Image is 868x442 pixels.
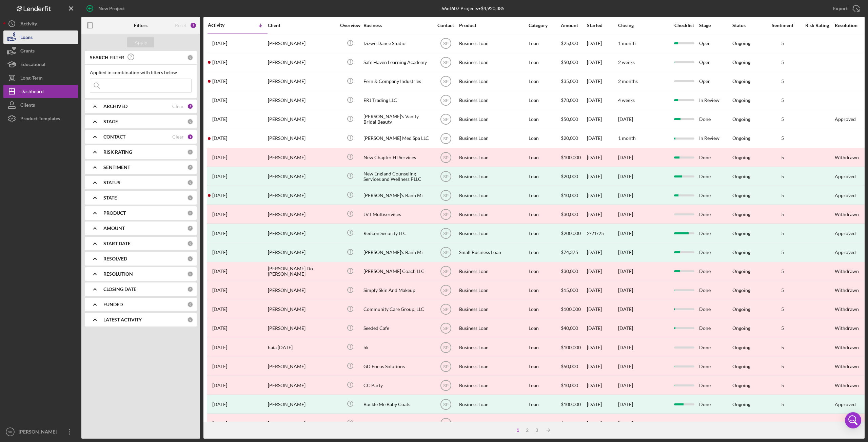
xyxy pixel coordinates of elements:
[732,174,750,179] div: Ongoing
[190,22,197,29] div: 2
[459,244,527,261] div: Small Business Loan
[134,23,147,28] b: Filters
[212,60,227,65] time: 2025-07-09 22:04
[172,104,184,109] div: Clear
[212,269,227,274] time: 2024-11-21 02:19
[20,112,60,127] div: Product Templates
[587,23,617,28] div: Started
[20,71,43,86] div: Long-Term
[699,35,732,52] div: Open
[363,129,431,147] div: [PERSON_NAME] Med Spa LLC
[561,23,586,28] div: Amount
[459,186,527,204] div: Business Loan
[212,79,227,84] time: 2025-07-07 17:01
[699,224,732,242] div: Done
[699,300,732,318] div: Done
[459,281,527,299] div: Business Loan
[732,41,750,46] div: Ongoing
[800,23,834,28] div: Risk Rating
[187,164,193,170] div: 0
[363,205,431,223] div: JVT Multiservices
[443,193,448,198] text: SP
[529,205,560,223] div: Loan
[732,155,750,160] div: Ongoing
[212,212,227,217] time: 2025-04-09 18:26
[363,110,431,128] div: [PERSON_NAME]'s Vanity Bridal Beauty
[835,325,859,331] div: Withdrawn
[835,288,859,293] div: Withdrawn
[103,317,142,322] b: LATEST ACTIVITY
[363,281,431,299] div: Simply Skin And Makeup
[363,35,431,52] div: Izizwe Dance Studio
[90,70,192,75] div: Applied in combination with filters below
[3,17,78,30] button: Activity
[3,71,78,85] a: Long-Term
[20,30,33,46] div: Loans
[766,307,800,312] div: 5
[766,174,800,179] div: 5
[699,205,732,223] div: Done
[459,262,527,280] div: Business Loan
[587,148,617,166] div: [DATE]
[529,167,560,185] div: Loan
[618,344,633,350] time: [DATE]
[766,345,800,350] div: 5
[268,110,336,128] div: [PERSON_NAME]
[587,54,617,71] div: [DATE]
[187,180,193,186] div: 0
[103,241,131,246] b: START DATE
[268,244,336,261] div: [PERSON_NAME]
[103,271,133,277] b: RESOLUTION
[833,2,848,15] div: Export
[268,262,336,280] div: [PERSON_NAME] Do [PERSON_NAME]
[363,319,431,337] div: Seeded Cafe
[587,338,617,356] div: [DATE]
[187,55,193,61] div: 0
[561,338,586,356] div: $100,000
[561,244,586,261] div: $74,375
[103,287,136,292] b: CLOSING DATE
[98,2,125,15] div: New Project
[529,91,560,109] div: Loan
[268,54,336,71] div: [PERSON_NAME]
[268,167,336,185] div: [PERSON_NAME]
[443,231,448,236] text: SP
[363,54,431,71] div: Safe Haven Learning Academy
[212,231,227,236] time: 2025-04-02 17:17
[699,110,732,128] div: Done
[187,301,193,308] div: 0
[212,307,227,312] time: 2024-11-04 17:11
[3,85,78,98] button: Dashboard
[835,23,867,28] div: Resolution
[363,148,431,166] div: New Chapter HI Services
[212,155,227,160] time: 2025-05-28 22:17
[618,40,636,46] time: 1 month
[766,250,800,255] div: 5
[618,116,633,122] time: [DATE]
[699,54,732,71] div: Open
[212,288,227,293] time: 2024-11-19 16:09
[175,23,186,28] div: Reset
[459,319,527,337] div: Business Loan
[561,167,586,185] div: $20,000
[529,281,560,299] div: Loan
[443,155,448,160] text: SP
[618,268,633,274] time: [DATE]
[433,23,458,28] div: Contact
[529,319,560,337] div: Loan
[835,269,859,274] div: Withdrawn
[732,117,750,122] div: Ongoing
[732,98,750,103] div: Ongoing
[529,35,560,52] div: Loan
[443,326,448,331] text: SP
[363,186,431,204] div: [PERSON_NAME]'s Banh Mi
[103,134,125,140] b: CONTACT
[103,119,118,124] b: STAGE
[103,210,126,216] b: PRODUCT
[268,205,336,223] div: [PERSON_NAME]
[561,54,586,71] div: $50,000
[459,205,527,223] div: Business Loan
[459,167,527,185] div: Business Loan
[826,2,865,15] button: Export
